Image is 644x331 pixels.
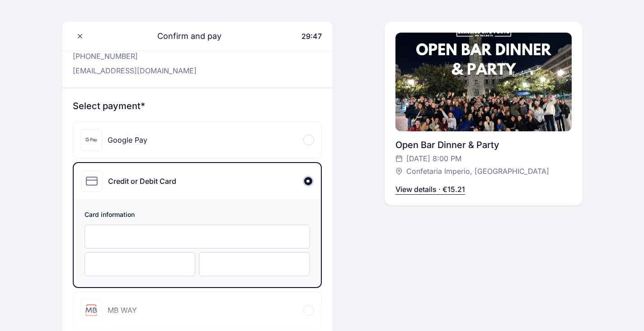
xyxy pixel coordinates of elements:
[85,210,310,221] span: Card information
[73,51,197,62] p: [PHONE_NUMBER]
[108,176,176,187] div: Credit or Debit Card
[73,100,322,112] h3: Select payment*
[94,232,301,241] iframe: Secure card number input frame
[94,260,186,269] iframe: Secure expiration date input frame
[395,184,465,195] p: View details · €15.21
[208,260,301,269] iframe: Secure CVC input frame
[73,65,197,76] p: [EMAIL_ADDRESS][DOMAIN_NAME]
[301,32,322,41] span: 29:47
[406,153,461,164] span: [DATE] 8:00 PM
[395,139,572,151] div: Open Bar Dinner & Party
[406,166,549,177] span: Confetaria Imperio, [GEOGRAPHIC_DATA]
[108,134,147,145] div: Google Pay
[146,30,221,43] span: Confirm and pay
[108,305,137,316] div: MB WAY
